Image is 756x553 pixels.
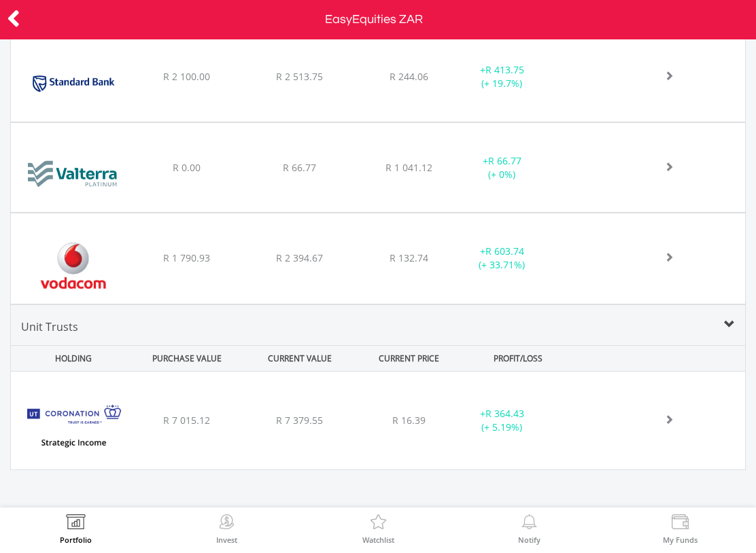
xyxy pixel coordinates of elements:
span: R 132.74 [390,251,428,264]
img: View Funds [670,514,691,533]
a: Watchlist [362,514,394,543]
span: R 2 513.75 [276,70,323,83]
img: EQU.ZA.VOD.png [18,230,128,300]
div: PURCHASE VALUE [132,346,242,371]
div: CURRENT VALUE [245,346,355,371]
label: Invest [216,536,237,543]
img: View Notifications [519,514,540,533]
div: + (+ 19.7%) [453,63,551,90]
span: R 66.77 [283,161,316,174]
span: R 413.75 [485,63,524,76]
span: R 1 041.12 [385,161,432,174]
label: Watchlist [362,536,394,543]
a: Portfolio [60,514,92,543]
img: UT.ZA.CSIB4.png [18,389,128,466]
img: View Portfolio [65,514,86,533]
div: + (+ 5.19%) [453,407,551,434]
span: R 7 015.12 [163,414,210,427]
img: Invest Now [216,514,237,533]
div: CURRENT PRICE [358,346,460,371]
img: EQU.ZA.SBK.png [18,49,128,118]
div: HOLDING [12,346,129,371]
span: R 1 790.93 [163,251,210,264]
span: R 0.00 [173,161,201,174]
span: R 16.39 [392,414,426,427]
img: Watchlist [368,514,389,533]
div: PROFIT/LOSS [463,346,573,371]
a: Notify [518,514,540,543]
span: R 364.43 [485,407,524,420]
span: R 66.77 [488,154,521,167]
span: R 7 379.55 [276,414,323,427]
span: Unit Trusts [21,319,78,334]
img: EQU.ZA.VAL.png [18,140,128,209]
span: R 603.74 [485,245,524,257]
label: My Funds [663,536,698,543]
a: Invest [216,514,237,543]
span: R 244.06 [390,70,428,83]
span: R 2 100.00 [163,70,210,83]
div: + (+ 33.71%) [453,245,551,272]
div: + (+ 0%) [453,154,551,181]
label: Portfolio [60,536,92,543]
span: R 2 394.67 [276,251,323,264]
label: Notify [518,536,540,543]
a: My Funds [663,514,698,543]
